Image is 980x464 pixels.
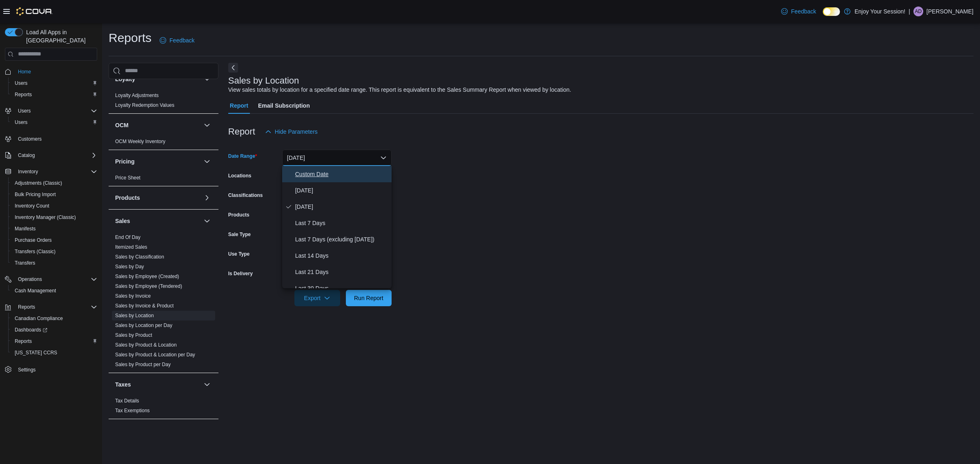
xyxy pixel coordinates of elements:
span: Sales by Location [115,312,154,319]
h1: Reports [109,30,151,46]
span: Sales by Day [115,263,144,270]
span: Sales by Product & Location per Day [115,351,195,358]
span: Catalog [15,150,97,160]
a: Sales by Employee (Tendered) [115,283,182,289]
span: Itemized Sales [115,244,147,250]
span: [US_STATE] CCRS [15,349,57,356]
button: Pricing [115,157,200,166]
label: Products [228,212,249,218]
a: End Of Day [115,234,140,240]
div: Pricing [109,173,218,186]
p: Enjoy Your Session! [855,7,906,16]
h3: Sales by Location [228,76,299,86]
div: Sales [109,232,218,373]
button: Reports [15,302,38,312]
button: Settings [2,363,100,375]
span: Loyalty Adjustments [115,92,159,99]
span: Adjustments (Classic) [15,180,62,186]
span: Inventory Count [11,201,97,211]
span: Users [15,119,27,126]
span: Purchase Orders [11,235,97,245]
a: Cash Management [11,286,59,296]
div: View sales totals by location for a specified date range. This report is equivalent to the Sales ... [228,86,571,94]
span: Canadian Compliance [11,314,97,323]
a: Loyalty Adjustments [115,93,159,98]
button: Export [294,290,340,306]
button: Inventory [15,167,41,177]
button: Cash Management [8,285,100,296]
span: Report [230,97,248,114]
button: OCM [202,120,212,130]
div: Taxes [109,396,218,419]
a: OCM Weekly Inventory [115,139,165,144]
button: Taxes [202,380,212,389]
span: Adjustments (Classic) [11,178,97,188]
p: | [909,7,910,16]
span: Canadian Compliance [15,315,63,322]
a: Sales by Product per Day [115,362,171,367]
h3: Pricing [115,157,134,166]
span: Sales by Product [115,332,152,338]
span: Operations [15,274,97,284]
a: Transfers [11,258,38,268]
span: Manifests [15,225,36,232]
span: Sales by Product & Location [115,342,177,348]
label: Sale Type [228,231,251,238]
div: OCM [109,137,218,150]
span: Purchase Orders [15,237,52,243]
a: Customers [15,134,45,144]
a: Itemized Sales [115,244,147,250]
span: Feedback [791,7,816,15]
a: Purchase Orders [11,235,55,245]
span: OCM Weekly Inventory [115,138,165,145]
span: Feedback [169,36,194,44]
button: Operations [15,274,45,284]
span: Transfers [15,260,35,266]
span: Users [15,106,97,116]
span: Sales by Invoice [115,293,151,299]
button: Reports [8,89,100,100]
button: Pricing [202,157,212,166]
a: Settings [15,365,39,375]
span: Last 21 Days [295,267,388,277]
button: Inventory [2,166,100,177]
span: Users [18,108,31,114]
a: Price Sheet [115,175,140,181]
button: Reports [8,336,100,347]
span: Run Report [354,294,383,302]
h3: Taxes [115,380,131,389]
a: Inventory Manager (Classic) [11,212,79,222]
span: Washington CCRS [11,348,97,358]
h3: OCM [115,121,129,129]
h3: Products [115,194,140,202]
span: Load All Apps in [GEOGRAPHIC_DATA] [23,28,97,44]
span: Sales by Employee (Tendered) [115,283,182,289]
label: Use Type [228,251,249,257]
button: Transfers (Classic) [8,246,100,257]
a: Sales by Day [115,264,144,270]
span: Reports [11,336,97,346]
span: [DATE] [295,186,388,195]
span: Sales by Classification [115,254,164,260]
span: Transfers (Classic) [15,248,56,255]
button: Users [2,105,100,117]
span: Operations [18,276,42,283]
button: Taxes [115,380,200,389]
a: Sales by Location per Day [115,323,172,328]
button: Canadian Compliance [8,313,100,324]
span: Users [15,80,27,86]
button: Loyalty [202,74,212,84]
a: Reports [11,336,35,346]
a: Sales by Location [115,313,154,318]
span: Reports [15,302,97,312]
img: Cova [16,7,53,15]
button: Customers [2,133,100,145]
a: Home [15,67,34,77]
input: Dark Mode [823,7,840,16]
span: Tax Exemptions [115,407,150,414]
div: Select listbox [282,166,392,288]
a: Sales by Classification [115,254,164,260]
span: [DATE] [295,202,388,212]
span: Sales by Invoice & Product [115,303,174,309]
